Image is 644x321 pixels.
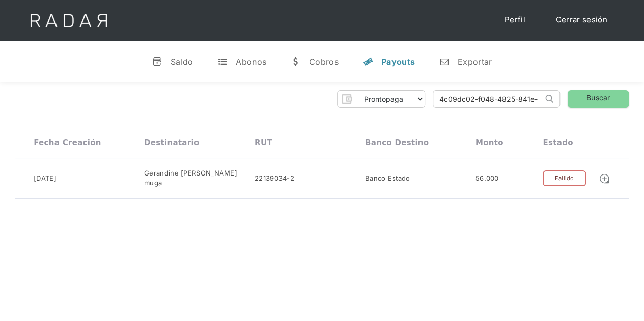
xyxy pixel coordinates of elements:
a: Buscar [568,90,629,108]
div: 56.000 [475,173,499,184]
div: Gerandine [PERSON_NAME] muga [144,168,255,188]
div: Exportar [458,56,492,67]
div: RUT [255,138,272,148]
div: y [363,56,373,67]
div: v [152,56,162,67]
div: n [439,56,450,67]
div: Estado [543,138,573,148]
div: Cobros [309,56,339,67]
img: Detalle [599,173,610,184]
div: Abonos [236,56,266,67]
div: Fecha creación [34,138,101,148]
div: t [217,56,228,67]
div: Saldo [171,56,193,67]
div: Payouts [381,56,415,67]
a: Cerrar sesión [546,10,618,30]
a: Perfil [494,10,536,30]
div: Monto [475,138,503,148]
div: Fallido [543,170,585,186]
div: Destinatario [144,138,199,148]
form: Form [337,90,425,108]
div: Banco Estado [365,173,410,184]
input: Busca por ID [433,91,543,107]
div: Banco destino [365,138,429,148]
div: [DATE] [34,173,57,184]
div: 22139034-2 [255,173,294,184]
div: w [291,56,301,67]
